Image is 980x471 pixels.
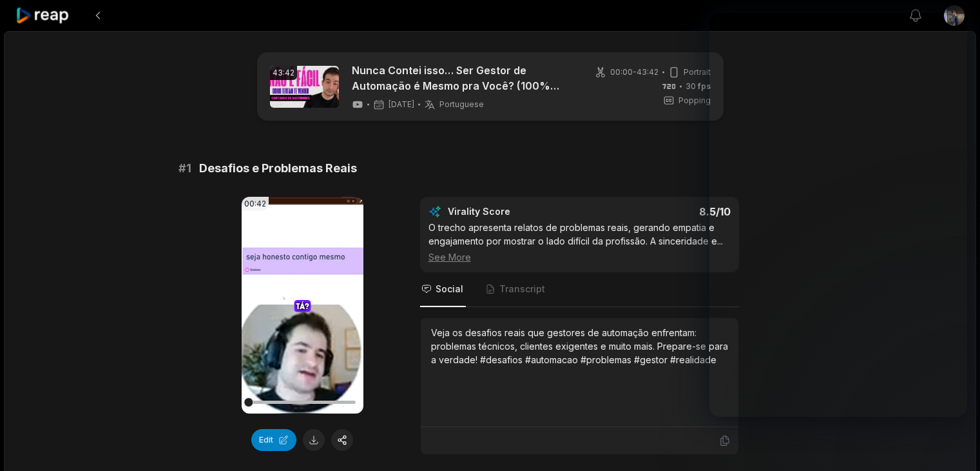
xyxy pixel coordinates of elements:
[439,99,484,110] span: Portuguese
[431,326,728,366] div: Veja os desafios reais que gestores de automação enfrentam: problemas técnicos, clientes exigente...
[686,81,711,92] span: 30
[936,427,967,458] iframe: Intercom live chat
[428,221,731,264] div: O trecho apresenta relatos de problemas reais, gerando empatia e engajamento por mostrar o lado d...
[448,205,586,218] div: Virality Score
[499,283,545,296] span: Transcript
[592,205,731,218] div: 8.5 /10
[389,99,414,110] span: [DATE]
[420,272,739,307] nav: Tabs
[678,95,711,106] span: Popping
[199,159,357,177] span: Desafios e Problemas Reais
[684,66,711,78] span: Portrait
[436,283,463,296] span: Social
[178,159,191,177] span: # 1
[428,250,731,264] div: See More
[709,13,967,417] iframe: Intercom live chat
[242,197,363,414] video: Your browser does not support mp4 format.
[698,81,711,91] span: fps
[352,63,574,94] a: Nunca Contei isso… Ser Gestor de Automação é Mesmo pra Você? (100% Sincero)
[610,66,658,78] span: 00:00 - 43:42
[251,429,296,451] button: Edit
